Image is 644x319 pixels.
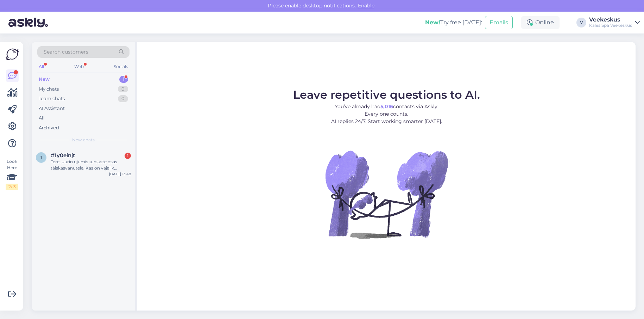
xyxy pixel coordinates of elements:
div: 1 [119,76,128,83]
span: Search customers [44,48,88,56]
div: New [39,76,50,83]
div: [DATE] 13:48 [109,171,131,177]
span: Enable [356,2,377,9]
div: Socials [112,62,130,71]
div: Try free [DATE]: [425,18,482,27]
span: Leave repetitive questions to AI. [293,88,480,102]
span: #1y0einjt [51,152,75,159]
div: V [576,18,586,27]
b: 5,016 [380,103,393,110]
div: Look Here [6,158,18,190]
div: 2 / 3 [6,184,18,190]
div: Veekeskus [589,17,632,23]
div: All [37,62,45,71]
div: AI Assistant [39,105,65,112]
div: Team chats [39,95,65,102]
div: Kales Spa Veekeskus [589,23,632,28]
div: Web [73,62,85,71]
div: 1 [125,153,131,159]
span: 1 [40,155,42,160]
div: Online [521,16,560,29]
div: 0 [118,95,128,102]
div: All [39,115,45,122]
div: Tere, uurin ujumiskursuste osas täiskasvanutele. Kas on vajalik [PERSON_NAME] 2x nädalas ( naitek... [51,159,131,171]
div: 0 [118,86,128,93]
button: Emails [485,16,513,29]
b: New! [425,19,440,26]
img: No Chat active [323,131,450,258]
p: You’ve already had contacts via Askly. Every one counts. AI replies 24/7. Start working smarter [... [293,103,480,125]
span: New chats [72,137,95,143]
div: Archived [39,124,59,131]
img: Askly Logo [6,48,19,61]
div: My chats [39,86,59,93]
a: VeekeskusKales Spa Veekeskus [589,17,640,28]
